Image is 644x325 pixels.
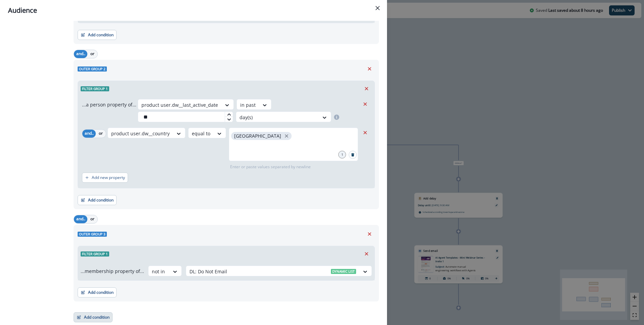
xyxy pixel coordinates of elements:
[364,64,375,74] button: Remove
[349,151,357,159] button: Search
[361,249,372,259] button: Remove
[229,164,312,170] p: Enter or paste values separated by newline
[361,84,372,94] button: Remove
[283,133,290,139] button: close
[338,151,346,158] div: 1
[92,175,125,180] p: Add new property
[78,66,107,72] span: Outer group 2
[82,101,136,108] p: ...a person property of...
[74,50,87,58] button: and..
[82,130,96,138] button: and..
[74,215,87,223] button: and..
[87,50,97,58] button: or
[360,128,371,138] button: Remove
[8,5,379,15] div: Audience
[74,312,113,322] button: Add condition
[364,229,375,239] button: Remove
[82,173,128,183] button: Add new property
[234,133,281,139] p: [GEOGRAPHIC_DATA]
[87,215,97,223] button: or
[78,232,107,237] span: Outer group 3
[81,268,144,275] p: ...membership property of...
[78,30,117,40] button: Add condition
[78,195,117,205] button: Add condition
[81,251,109,257] span: Filter group 1
[81,86,109,91] span: Filter group 1
[78,287,117,297] button: Add condition
[372,3,383,13] button: Close
[360,99,371,109] button: Remove
[96,130,106,138] button: or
